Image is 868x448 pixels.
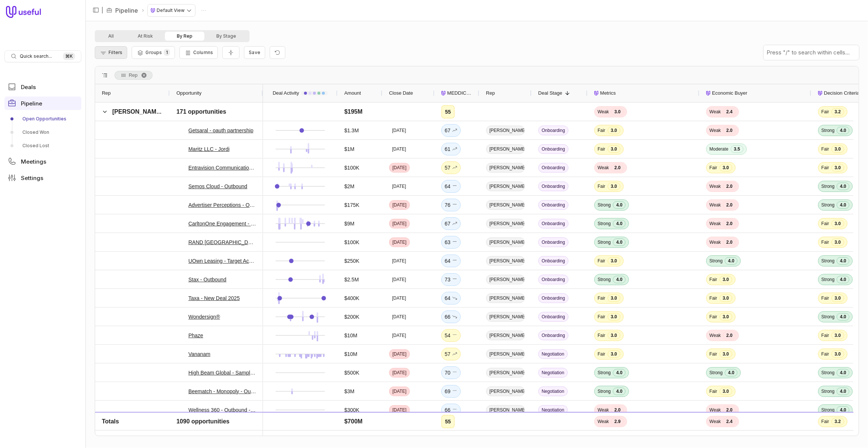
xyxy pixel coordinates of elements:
[392,314,406,320] time: [DATE]
[445,163,457,172] div: 57
[598,332,605,338] span: Fair
[831,239,844,246] span: 3.0
[709,388,717,394] span: Fair
[613,201,626,209] span: 4.0
[821,295,829,301] span: Fair
[193,50,213,55] span: Columns
[188,368,256,377] a: High Beam Global - SampleCon 2024
[486,312,525,322] span: [PERSON_NAME]
[598,295,605,301] span: Fair
[21,175,43,181] span: Settings
[538,349,568,359] span: Negotiation
[538,424,568,433] span: Negotiation
[608,127,620,134] span: 3.0
[486,405,525,415] span: [PERSON_NAME]
[447,89,473,98] span: MEDDICC Score
[115,71,153,80] span: Rep. Press ENTER to sort. Press DELETE to remove
[538,256,568,266] span: Onboarding
[709,258,723,264] span: Strong
[598,127,605,133] span: Fair
[731,145,743,153] span: 3.5
[821,109,829,115] span: Fair
[538,368,568,378] span: Negotiation
[188,312,220,321] a: Wondersign®
[821,314,834,320] span: Strong
[723,425,736,432] span: 2.0
[392,202,407,208] time: [DATE]
[452,387,457,396] span: No change
[392,146,406,152] time: [DATE]
[709,165,717,171] span: Fair
[445,182,457,191] div: 64
[179,46,218,59] button: Columns
[486,424,525,433] span: [PERSON_NAME]
[344,145,354,154] div: $1M
[176,107,226,116] div: 171 opportunities
[486,163,525,173] span: [PERSON_NAME]
[723,127,736,134] span: 2.0
[204,32,248,41] button: By Stage
[821,407,834,413] span: Strong
[598,370,611,376] span: Strong
[837,201,849,209] span: 4.0
[4,155,81,168] a: Meetings
[188,238,256,247] a: RAND [GEOGRAPHIC_DATA]
[821,277,834,283] span: Strong
[344,406,359,414] div: $300K
[538,331,568,340] span: Onboarding
[115,6,138,15] a: Pipeline
[188,145,229,154] a: Maritz LLC - Jordi
[344,107,363,116] div: $195M
[445,275,457,284] div: 73
[129,71,138,80] span: Rep
[723,108,736,116] span: 2.4
[441,84,473,102] div: MEDDICC Score
[244,46,265,59] button: Create a new saved view
[613,239,626,246] span: 4.0
[145,50,162,55] span: Groups
[725,369,737,376] span: 4.0
[392,370,407,376] time: [DATE]
[188,387,256,396] a: Beematch - Monopoly - Outbound
[4,140,81,152] a: Closed Lost
[445,368,457,377] div: 70
[821,202,834,208] span: Strong
[538,405,568,415] span: Negotiation
[188,350,210,359] a: Vananam
[608,425,620,432] span: 3.0
[831,350,844,358] span: 3.0
[132,46,175,59] button: Group Pipeline
[392,277,406,283] time: [DATE]
[392,407,407,413] time: [DATE]
[392,426,407,432] time: [DATE]
[392,165,407,171] time: [DATE]
[725,257,737,265] span: 4.0
[720,313,732,321] span: 3.0
[712,89,748,98] span: Economic Buyer
[598,426,605,432] span: Fair
[452,406,457,414] span: No change
[538,219,568,228] span: Onboarding
[608,145,620,153] span: 3.0
[709,127,721,133] span: Weak
[709,426,721,432] span: Weak
[486,293,525,303] span: [PERSON_NAME]
[608,350,620,358] span: 3.0
[837,276,849,283] span: 4.0
[821,332,829,338] span: Fair
[594,84,693,102] div: Metrics
[538,237,568,247] span: Onboarding
[344,387,354,396] div: $3M
[445,238,457,247] div: 63
[821,239,829,245] span: Fair
[445,406,457,414] div: 66
[486,256,525,266] span: [PERSON_NAME]
[452,331,457,340] span: No change
[837,127,849,134] span: 4.0
[709,277,717,283] span: Fair
[831,164,844,171] span: 3.0
[709,183,721,189] span: Weak
[598,183,605,189] span: Fair
[452,238,457,247] span: No change
[452,182,457,191] span: No change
